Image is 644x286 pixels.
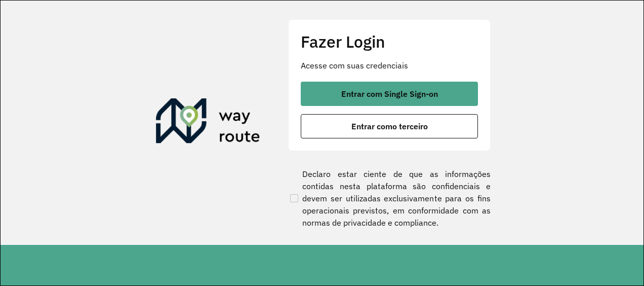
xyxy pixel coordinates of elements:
label: Declaro estar ciente de que as informações contidas nesta plataforma são confidenciais e devem se... [288,168,491,229]
img: Roteirizador AmbevTech [156,98,260,147]
p: Acesse com suas credenciais [301,59,478,71]
button: button [301,82,478,106]
button: button [301,114,478,138]
span: Entrar como terceiro [351,122,428,130]
span: Entrar com Single Sign-on [341,90,438,98]
h2: Fazer Login [301,32,478,51]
